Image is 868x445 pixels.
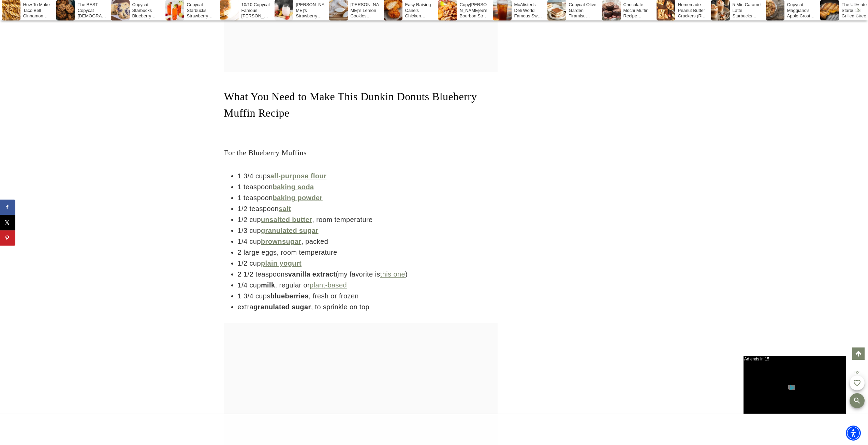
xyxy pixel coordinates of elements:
[224,90,477,119] span: What You Need to Make This Dunkin Donuts Blueberry Muffin Recipe
[279,205,291,212] a: salt
[11,18,16,23] img: website_grey.svg
[261,238,282,245] a: brown
[26,40,61,45] div: Domain Overview
[18,40,24,45] img: tab_domain_overview_orange.svg
[238,247,498,258] li: 2 large eggs, room temperature
[380,270,405,278] a: this one
[270,292,309,300] strong: blueberries
[273,194,322,202] a: baking powder
[238,258,498,269] li: 1/2 cup
[238,269,498,280] li: 2 1/2 teaspoons (my favorite is )
[238,291,498,301] li: 1 3/4 cups , fresh or frozen
[261,216,312,223] a: unsalted butter
[846,426,861,441] div: Accessibility Menu
[11,11,16,16] img: logo_orange.svg
[18,18,75,23] div: Domain: [DOMAIN_NAME]
[253,303,311,311] strong: granulated sugar
[261,227,319,234] a: granulated sugar
[273,183,314,191] a: baking soda
[238,192,498,203] li: 1 teaspoon
[238,203,498,214] li: 1/2 teaspoon
[238,181,498,192] li: 1 teaspoon
[238,214,498,225] li: 1/2 cup , room temperature
[852,347,865,360] a: Scroll to top
[238,301,498,312] li: extra , to sprinkle on top
[261,259,301,267] a: plain yogurt
[310,281,347,289] a: plant-based
[288,270,336,278] strong: vanilla extract
[238,170,498,181] li: 1 3/4 cups
[261,281,275,289] strong: milk
[282,238,301,245] a: sugar
[744,356,846,414] iframe: Advertisement
[238,280,498,291] li: 1/4 cup , regular or
[75,40,115,45] div: Keywords by Traffic
[19,11,33,16] div: v 4.0.25
[224,148,307,157] span: For the Blueberry Muffins
[270,172,327,180] a: all-purpose flour
[238,225,498,236] li: 1/3 cup
[238,236,498,247] li: 1/4 cup , packed
[310,414,558,445] iframe: Advertisement
[224,323,333,340] iframe: Advertisement
[526,34,640,130] iframe: Advertisement
[68,40,73,45] img: tab_keywords_by_traffic_grey.svg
